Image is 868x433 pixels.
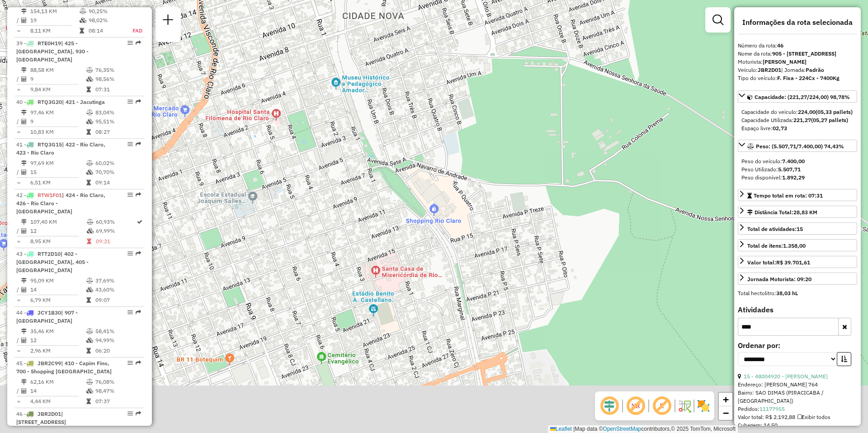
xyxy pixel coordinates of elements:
span: | 425 - [GEOGRAPHIC_DATA], 930 - [GEOGRAPHIC_DATA] [16,40,89,63]
a: Valor total:R$ 39.701,61 [738,256,857,268]
i: Total de Atividades [21,287,27,292]
i: % de utilização da cubagem [86,119,93,124]
i: Distância Total [21,67,27,73]
i: Total de Atividades [21,228,27,234]
i: Rota otimizada [137,219,142,225]
td: / [16,168,21,177]
td: 6,51 KM [30,178,86,187]
span: 45 - [16,360,112,375]
span: 46 - [16,410,66,425]
a: 11177955 [759,405,785,412]
strong: 5.507,71 [778,166,801,173]
td: 43,60% [95,285,141,294]
em: Rota exportada [136,411,141,416]
label: Ordenar por: [738,340,857,351]
span: RTW1F01 [38,192,62,198]
a: Distância Total:28,83 KM [738,206,857,218]
span: | 422 - Rio Claro, 423 - Rio Claro [16,141,105,156]
td: 98,47% [95,386,141,395]
td: 83,04% [95,108,141,117]
td: 69,99% [95,226,136,235]
div: Capacidade: (221,27/224,00) 98,78% [738,104,857,136]
strong: 15 [797,226,803,232]
div: Valor total: R$ 2.192,88 [738,413,857,421]
td: = [16,178,21,187]
td: 08:27 [95,127,141,136]
i: Distância Total [21,110,27,115]
a: Zoom in [719,393,732,406]
td: 08:14 [88,26,123,35]
td: / [16,285,21,294]
button: Ordem crescente [837,352,851,366]
td: 95,09 KM [30,276,86,285]
i: Distância Total [21,9,27,14]
em: Rota exportada [136,251,141,256]
i: % de utilização da cubagem [87,228,94,234]
td: 09:14 [95,178,141,187]
strong: [PERSON_NAME] [763,58,807,65]
span: Total de atividades: [747,226,803,232]
strong: 02,73 [773,125,787,132]
td: FAD [123,26,143,35]
td: 07:37 [95,397,141,406]
span: | 424 - Rio Claro, 426 - Rio Claro - [GEOGRAPHIC_DATA] [16,192,105,215]
i: % de utilização do peso [86,379,93,385]
td: = [16,237,21,246]
span: Ocultar deslocamento [599,395,620,417]
em: Opções [127,411,133,416]
span: | 421 - Jacutinga [62,99,105,105]
i: % de utilização do peso [86,110,93,115]
em: Rota exportada [136,192,141,198]
span: 42 - [16,192,105,215]
td: 37,69% [95,276,141,285]
img: Exibir/Ocultar setores [696,399,711,413]
div: Capacidade Utilizada: [741,116,854,124]
i: Tempo total em rota [86,399,91,404]
i: % de utilização da cubagem [80,18,86,23]
i: Tempo total em rota [86,129,91,135]
td: = [16,397,21,406]
i: % de utilização do peso [80,9,86,14]
div: Espaço livre: [741,124,854,132]
i: % de utilização da cubagem [86,169,93,175]
span: Tempo total em rota: 07:31 [754,192,823,199]
div: Map data © contributors,© 2025 TomTom, Microsoft [548,425,738,433]
td: / [16,226,21,235]
strong: (05,27 pallets) [811,117,848,123]
div: Nome da rota: [738,50,857,58]
td: 62,16 KM [30,377,86,386]
span: JBR2C99 [38,360,61,367]
i: Total de Atividades [21,18,27,23]
i: Distância Total [21,219,27,225]
td: 94,99% [95,336,141,345]
span: 43 - [16,250,89,273]
div: Jornada Motorista: 09:20 [747,275,811,283]
span: + [723,394,729,405]
td: 70,70% [95,168,141,177]
div: Peso disponível: [741,174,854,182]
a: Capacidade: (221,27/224,00) 98,78% [738,90,857,103]
div: Valor total: [747,259,810,267]
i: Distância Total [21,329,27,334]
em: Opções [127,141,133,147]
i: Total de Atividades [21,338,27,343]
i: % de utilização do peso [87,219,94,225]
td: / [16,386,21,395]
em: Opções [127,360,133,366]
i: % de utilização do peso [86,278,93,283]
strong: (05,33 pallets) [816,108,853,115]
em: Rota exportada [136,360,141,366]
td: 12 [30,336,86,345]
td: 8,11 KM [30,26,79,35]
strong: 1.892,29 [782,174,805,181]
td: 8,95 KM [30,237,86,246]
td: 76,08% [95,377,141,386]
td: 10,83 KM [30,127,86,136]
span: | [STREET_ADDRESS] [16,410,66,425]
td: 06:20 [95,346,141,355]
td: 2,96 KM [30,346,86,355]
i: Tempo total em rota [86,348,91,353]
i: Total de Atividades [21,388,27,394]
span: − [723,407,729,419]
h4: Informações da rota selecionada [738,18,857,27]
